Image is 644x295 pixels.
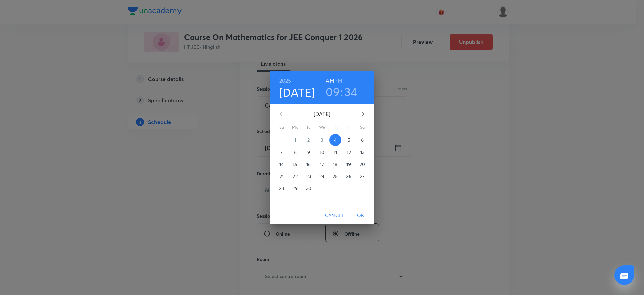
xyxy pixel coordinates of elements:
[360,173,365,180] p: 27
[340,85,343,99] h3: :
[279,85,315,99] button: [DATE]
[346,173,351,180] p: 26
[353,211,369,220] span: OK
[334,149,337,156] p: 11
[293,173,298,180] p: 22
[279,76,291,85] button: 2025
[322,209,347,222] button: Cancel
[306,161,311,168] p: 16
[316,124,328,131] span: We
[326,76,334,85] button: AM
[325,211,344,220] span: Cancel
[280,149,283,156] p: 7
[303,124,315,131] span: Tu
[356,134,368,146] button: 6
[343,134,355,146] button: 5
[303,170,315,182] button: 23
[329,134,341,146] button: 4
[292,185,298,192] p: 29
[347,137,350,143] p: 5
[356,124,368,131] span: Sa
[356,170,368,182] button: 27
[316,158,328,170] button: 17
[279,185,284,192] p: 28
[343,124,355,131] span: Fr
[307,149,310,156] p: 9
[276,124,288,131] span: Su
[280,173,284,180] p: 21
[279,161,284,168] p: 14
[294,149,297,156] p: 8
[343,146,355,158] button: 12
[319,173,324,180] p: 24
[350,209,371,222] button: OK
[361,137,364,143] p: 6
[289,158,301,170] button: 15
[329,170,341,182] button: 25
[333,161,337,168] p: 18
[360,161,365,168] p: 20
[289,146,301,158] button: 8
[329,158,341,170] button: 18
[289,110,355,118] p: [DATE]
[306,185,311,192] p: 30
[316,170,328,182] button: 24
[360,149,364,156] p: 13
[293,161,297,168] p: 15
[329,124,341,131] span: Th
[334,137,337,143] p: 4
[326,85,340,99] button: 09
[356,146,368,158] button: 13
[289,170,301,182] button: 22
[276,158,288,170] button: 14
[276,170,288,182] button: 21
[320,161,324,168] p: 17
[316,146,328,158] button: 10
[329,146,341,158] button: 11
[303,158,315,170] button: 16
[289,124,301,131] span: Mo
[347,149,351,156] p: 12
[303,146,315,158] button: 9
[303,182,315,195] button: 30
[344,85,357,99] button: 34
[346,161,351,168] p: 19
[343,158,355,170] button: 19
[276,182,288,195] button: 28
[276,146,288,158] button: 7
[343,170,355,182] button: 26
[334,76,342,85] button: PM
[356,158,368,170] button: 20
[333,173,338,180] p: 25
[320,149,324,156] p: 10
[289,182,301,195] button: 29
[306,173,311,180] p: 23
